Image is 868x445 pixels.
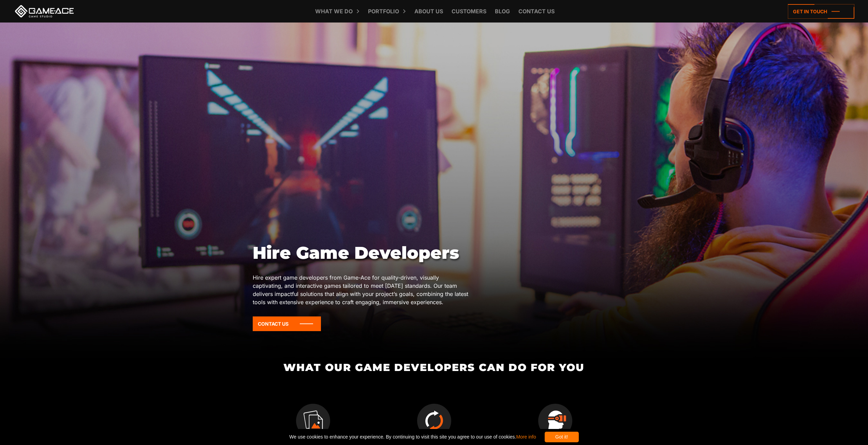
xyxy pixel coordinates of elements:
span: We use cookies to enhance your experience. By continuing to visit this site you agree to our use ... [289,432,536,442]
img: AR/VR Game Development [538,404,572,438]
img: Game Prototyping [296,404,330,438]
img: Full-Сycle Development [417,404,451,438]
p: Hire expert game developers from Game-Ace for quality-driven, visually captivating, and interacti... [253,273,470,306]
a: More info [516,434,536,440]
a: Get in touch [788,4,854,19]
h1: Hire Game Developers [253,243,470,263]
div: Got it! [545,432,579,442]
a: Contact Us [253,316,321,331]
h2: What Our Game Developers Can Do for You [252,362,616,373]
